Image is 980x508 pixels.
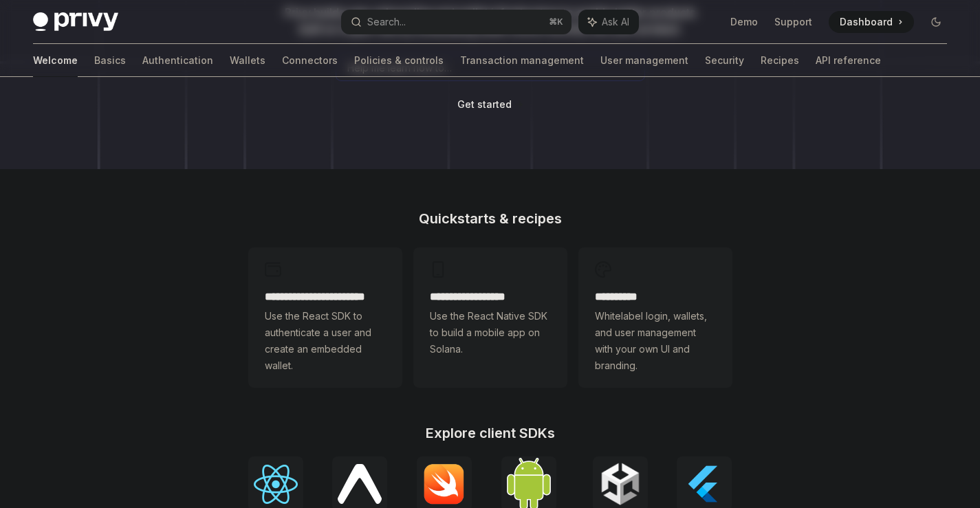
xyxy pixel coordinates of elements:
span: Ask AI [602,15,629,29]
a: **** *****Whitelabel login, wallets, and user management with your own UI and branding. [578,247,732,388]
img: Flutter [682,462,726,506]
h2: Explore client SDKs [248,426,732,440]
a: Get started [457,98,512,111]
a: Security [705,44,744,77]
button: Ask AI [578,10,639,34]
a: User management [600,44,688,77]
span: ⌘ K [549,16,563,27]
div: Search... [367,14,406,30]
a: Dashboard [829,11,914,33]
a: Recipes [761,44,799,77]
a: Wallets [230,44,265,77]
img: iOS (Swift) [422,463,466,505]
button: Toggle dark mode [925,11,947,33]
img: React [254,465,298,504]
img: React Native [338,464,382,503]
a: Basics [94,44,126,77]
a: Transaction management [460,44,584,77]
img: Unity [598,462,642,506]
a: Policies & controls [354,44,444,77]
a: Demo [730,15,758,29]
a: API reference [816,44,881,77]
span: Whitelabel login, wallets, and user management with your own UI and branding. [595,308,716,374]
a: Authentication [142,44,213,77]
button: Search...⌘K [341,10,571,34]
a: Support [774,15,812,29]
span: Use the React SDK to authenticate a user and create an embedded wallet. [265,308,386,374]
span: Dashboard [840,15,893,29]
span: Use the React Native SDK to build a mobile app on Solana. [430,308,551,357]
a: **** **** **** ***Use the React Native SDK to build a mobile app on Solana. [413,247,567,388]
img: dark logo [33,12,118,32]
span: Get started [457,98,512,110]
a: Connectors [282,44,338,77]
a: Welcome [33,44,78,77]
h2: Quickstarts & recipes [248,212,732,225]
